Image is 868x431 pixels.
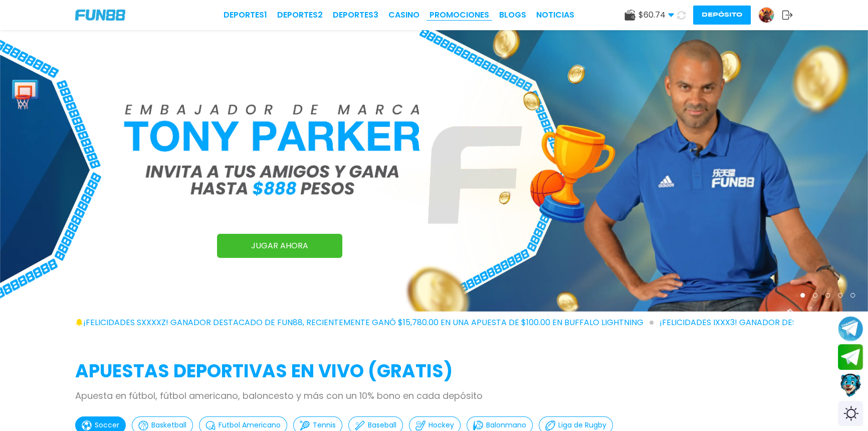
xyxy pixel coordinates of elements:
h2: APUESTAS DEPORTIVAS EN VIVO (gratis) [75,358,793,385]
span: ¡FELICIDADES sxxxxz! GANADOR DESTACADO DE FUN88, RECIENTEMENTE GANÓ $15,780.00 EN UNA APUESTA DE ... [83,317,654,329]
span: $ 60.74 [638,9,674,21]
button: Join telegram channel [838,316,863,342]
a: Deportes2 [277,9,323,21]
button: Depósito [693,6,751,25]
p: Soccer [95,420,119,430]
img: Company Logo [75,10,125,21]
a: Promociones [429,9,489,21]
a: Deportes3 [333,9,378,21]
img: Avatar [759,8,774,23]
div: Switch theme [838,401,863,426]
a: NOTICIAS [536,9,574,21]
p: Apuesta en fútbol, fútbol americano, baloncesto y más con un 10% bono en cada depósito [75,389,793,402]
a: BLOGS [499,9,526,21]
p: Tennis [313,420,336,430]
p: Baseball [368,420,396,430]
p: Hockey [428,420,454,430]
a: JUGAR AHORA [217,234,342,258]
p: Liga de Rugby [558,420,606,430]
p: Futbol Americano [219,420,281,430]
p: Basketball [151,420,186,430]
p: Balonmano [486,420,526,430]
button: Join telegram [838,344,863,370]
button: Contact customer service [838,372,863,398]
a: Deportes1 [224,9,267,21]
a: CASINO [388,9,419,21]
a: Avatar [758,7,782,23]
